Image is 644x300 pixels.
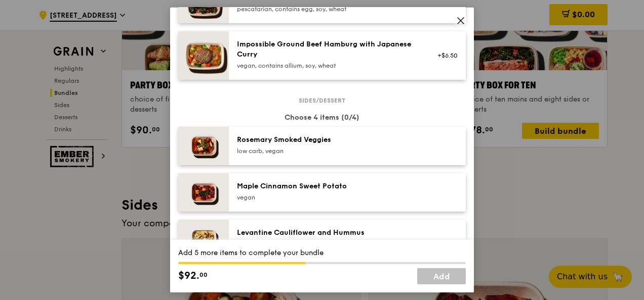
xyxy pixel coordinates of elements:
div: Rosemary Smoked Veggies [237,135,419,145]
img: daily_normal_Thyme-Rosemary-Zucchini-HORZ.jpg [178,127,229,165]
div: vegan [237,193,419,202]
div: +$6.50 [431,52,458,60]
div: Levantine Cauliflower and Hummus [237,228,419,238]
div: vegan, contains allium, soy, wheat [237,62,419,70]
div: Maple Cinnamon Sweet Potato [237,181,419,191]
div: pescatarian, contains egg, soy, wheat [237,5,419,13]
span: Sides/dessert [295,96,349,105]
img: daily_normal_HORZ-Impossible-Hamburg-With-Japanese-Curry.jpg [178,31,229,80]
span: 00 [199,271,208,279]
img: daily_normal_Maple_Cinnamon_Sweet_Potato__Horizontal_.jpg [178,173,229,212]
div: Choose 4 items (0/4) [178,113,466,123]
span: $92. [178,268,199,283]
img: daily_normal_Levantine_Cauliflower_and_Hummus__Horizontal_.jpg [178,220,229,258]
div: Add 5 more items to complete your bundle [178,248,466,258]
div: Impossible Ground Beef Hamburg with Japanese Curry [237,39,419,60]
a: Add [417,268,466,284]
div: low carb, vegan [237,147,419,155]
